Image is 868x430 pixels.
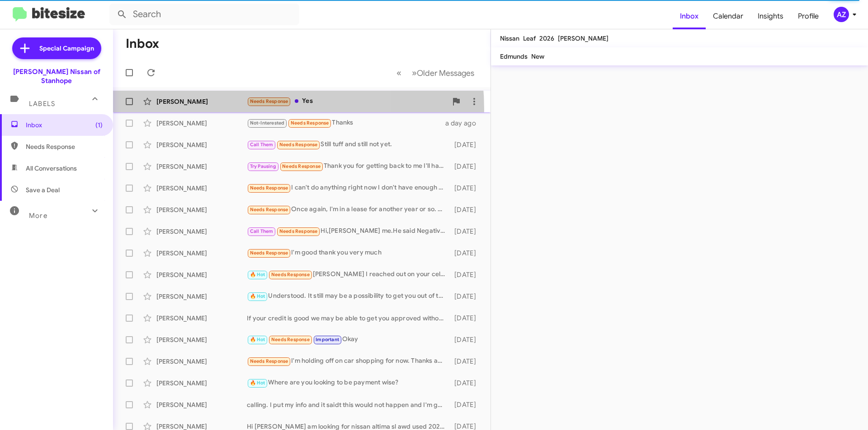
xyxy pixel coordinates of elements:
span: 2026 [539,34,554,42]
div: Still tuff and still not yet. [247,139,450,150]
span: Needs Response [250,207,288,213]
div: [PERSON_NAME] [156,357,247,366]
span: « [396,67,401,79]
div: [DATE] [450,357,483,366]
div: Once again, I'm in a lease for another year or so. ONLY inquired if you were willing to buy out m... [247,204,450,215]
a: Inbox [673,3,706,29]
div: I'm good thank you very much [247,248,450,258]
div: [PERSON_NAME] [156,119,247,128]
span: Nissan [500,34,519,42]
span: Needs Response [271,337,310,342]
span: Needs Response [279,142,318,148]
button: Next [406,64,480,82]
div: Hi,[PERSON_NAME] me.He said Negative.Thanks for text. [247,226,450,236]
div: [DATE] [450,205,483,214]
div: [DATE] [450,140,483,149]
span: » [412,67,417,79]
div: If your credit is good we may be able to get you approved without needing proof of income. [247,314,450,323]
a: Special Campaign [12,37,101,59]
span: Needs Response [250,250,288,256]
div: [DATE] [450,400,483,409]
div: Understood. It still may be a possibility to get you out of that Infiniti lease. Just depends on ... [247,291,450,301]
span: Needs Response [250,98,288,104]
span: Inbox [26,120,103,129]
div: Okay [247,334,450,345]
div: [PERSON_NAME] [156,227,247,236]
div: AZ [834,7,849,22]
span: Try Pausing [250,163,276,169]
span: Important [316,337,339,342]
button: Previous [391,64,407,82]
span: Save a Deal [26,185,60,194]
div: [PERSON_NAME] [156,140,247,149]
div: [PERSON_NAME] [156,335,247,344]
span: Call Them [250,142,274,148]
div: [PERSON_NAME] [156,379,247,388]
a: Calendar [706,3,750,29]
span: [PERSON_NAME] [558,34,609,42]
div: I'm holding off on car shopping for now. Thanks anyway. [247,356,450,366]
span: Leaf [523,34,536,42]
span: 🔥 Hot [250,293,265,299]
span: Needs Response [250,185,288,191]
div: [PERSON_NAME] [156,205,247,214]
span: Older Messages [417,68,474,78]
div: a day ago [445,119,483,128]
span: Needs Response [279,228,318,234]
div: [DATE] [450,292,483,301]
h1: Inbox [126,37,159,51]
div: [PERSON_NAME] [156,184,247,193]
div: [DATE] [450,379,483,388]
div: Thank you for getting back to me I'll have to pass up on the vehicle, like I had stated the most ... [247,161,450,171]
a: Insights [750,3,791,29]
span: 🔥 Hot [250,337,265,342]
span: Needs Response [291,120,329,126]
div: Where are you looking to be payment wise? [247,378,450,388]
button: AZ [826,7,858,22]
div: [PERSON_NAME] [156,292,247,301]
span: Needs Response [250,358,288,364]
span: Needs Response [271,272,310,277]
span: Labels [29,100,55,108]
div: [PERSON_NAME] I reached out on your cell, but I think it may have changed. I reached out from my ... [247,269,450,280]
span: All Conversations [26,164,77,173]
input: Search [109,4,299,25]
span: 🔥 Hot [250,380,265,386]
span: Not-Interested [250,120,285,126]
div: Yes [247,96,447,106]
span: Needs Response [282,163,321,169]
div: [DATE] [450,249,483,258]
div: [PERSON_NAME] [156,270,247,279]
span: More [29,212,47,220]
span: Edmunds [500,52,528,60]
div: [DATE] [450,184,483,193]
div: [PERSON_NAME] [156,314,247,323]
span: New [531,52,544,60]
div: I can't do anything right now I don't have enough equity in my 2023 Rogue so I have to wait a while. [247,183,450,193]
div: [DATE] [450,270,483,279]
a: Profile [791,3,826,29]
div: calling. I put my info and it saidt this would not happen and I'm getting 20 calls/texts daily. I... [247,400,450,409]
div: [PERSON_NAME] [156,162,247,171]
div: [DATE] [450,314,483,323]
div: [DATE] [450,227,483,236]
span: 🔥 Hot [250,272,265,277]
div: Thanks [247,118,445,128]
div: [PERSON_NAME] [156,97,247,106]
div: [DATE] [450,162,483,171]
div: [PERSON_NAME] [156,400,247,409]
span: Special Campaign [39,44,94,53]
span: (1) [95,120,103,129]
span: Needs Response [26,142,103,151]
div: [PERSON_NAME] [156,249,247,258]
span: Call Them [250,228,274,234]
div: [DATE] [450,335,483,344]
nav: Page navigation example [392,64,480,82]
